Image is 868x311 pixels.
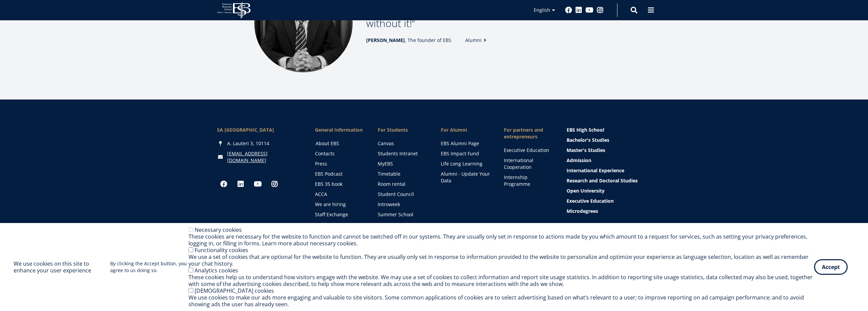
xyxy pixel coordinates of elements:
[315,160,364,167] a: Press
[567,208,651,215] a: Microdegrees
[234,177,248,191] a: Linkedin
[378,127,427,133] a: For Students
[189,233,814,247] div: These cookies are necessary for the website to function and cannot be switched off in our systems...
[586,7,593,14] a: Youtube
[504,174,553,187] a: Internship Programme
[575,7,582,14] a: Linkedin
[441,140,490,147] a: EBS Alumni Page
[315,191,364,198] a: ACCA
[315,150,364,157] a: Contacts
[14,260,110,274] h2: We use cookies on this site to enhance your user experience
[567,177,651,184] a: Research and Doctoral Studies
[195,267,238,274] label: Analytics cookies
[378,211,427,218] a: Summer School
[366,37,451,44] span: , The founder of EBS
[567,147,651,154] a: Master's Studies
[504,157,553,171] a: International Cooperation
[567,187,651,194] a: Open University
[567,167,651,174] a: International Experience
[378,201,427,208] a: Introweek
[441,150,490,157] a: EBS Impact Fund
[217,140,301,147] div: A. Lauteri 3, 10114
[217,127,301,133] div: SA [GEOGRAPHIC_DATA]
[189,294,814,308] div: We use cookies to make our ads more engaging and valuable to site visitors. Some common applicati...
[378,191,427,198] a: Student Council
[567,127,651,133] a: EBS High School
[251,177,264,191] a: Youtube
[315,171,364,177] a: EBS Podcast
[315,221,364,228] a: Parking in EBS
[441,160,490,167] a: Life Long Learning
[378,150,427,157] a: Students Intranet
[189,274,814,287] div: These cookies help us to understand how visitors engage with the website. We may use a set of coo...
[227,150,301,164] a: [EMAIL_ADDRESS][DOMAIN_NAME]
[378,181,427,187] a: Room rental
[378,171,427,177] a: Timetable
[315,201,364,208] a: We are hiring
[195,246,248,254] label: Functionality cookies
[316,140,365,147] a: About EBS
[315,127,364,133] span: General Information
[378,140,427,147] a: Canvas
[189,253,814,267] div: We use a set of cookies that are optional for the website to function. They are usually only set ...
[441,127,490,133] span: For Alumni
[315,211,364,218] a: Staff Exchange
[567,198,651,204] a: Executive Education
[567,137,651,143] a: Bachelor's Studies
[217,177,231,191] a: Facebook
[814,259,848,275] button: Accept
[268,177,281,191] a: Instagram
[504,127,553,140] span: For partners and entrepreneurs
[315,181,364,187] a: EBS 35 book
[378,221,427,235] a: International Experience
[195,287,274,294] label: [DEMOGRAPHIC_DATA] cookies
[366,37,405,43] strong: [PERSON_NAME]
[565,7,572,14] a: Facebook
[567,157,651,164] a: Admission
[195,226,242,234] label: Necessary cookies
[441,171,490,184] a: Alumni - Update Your Data
[504,147,553,154] a: Executive Education
[465,37,488,44] a: Alumni
[597,7,604,14] a: Instagram
[378,160,427,167] a: MyEBS
[110,260,189,274] p: By clicking the Accept button, you agree to us doing so.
